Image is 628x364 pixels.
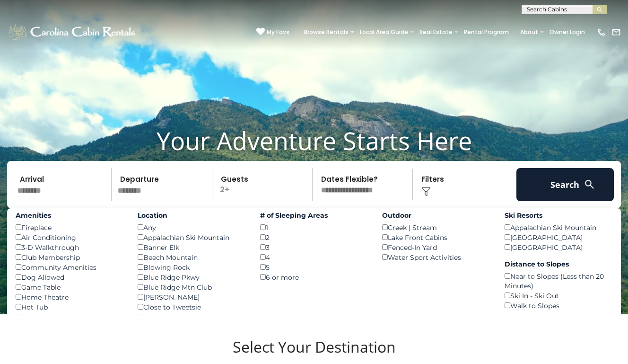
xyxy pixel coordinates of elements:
div: 4 [260,252,368,262]
label: Ski Resorts [505,211,612,220]
div: 3 [260,242,368,252]
img: phone-regular-white.png [597,27,606,37]
div: Close to Tweetsie [138,302,245,312]
div: 1 [260,222,368,232]
h1: Your Adventure Starts Here [7,126,621,155]
div: 6 or more [260,272,368,282]
div: Banner Elk [138,242,245,252]
div: Air Conditioning [16,232,123,242]
label: # of Sleeping Areas [260,211,368,220]
label: Outdoor [382,211,490,220]
div: Appalachian Ski Mountain [138,232,245,242]
div: [PERSON_NAME] [138,292,245,302]
a: Browse Rentals [299,26,353,39]
div: 5 [260,262,368,272]
button: Search [516,168,614,201]
div: Hot Tub [16,302,123,312]
div: Creek | Stream [382,222,490,232]
div: Club Membership [16,252,123,262]
div: Appalachian Ski Mountain [505,222,612,232]
a: Rental Program [459,26,514,39]
a: My Favs [256,27,289,37]
div: [GEOGRAPHIC_DATA] [505,232,612,242]
div: Lake Front Cabins [382,232,490,242]
div: Blowing Rock [138,262,245,272]
img: search-regular-white.png [584,178,595,190]
div: Eagles Nest [138,312,245,322]
div: Any [138,222,245,232]
div: Near to Slopes (Less than 20 Minutes) [505,271,612,291]
div: Water Sport Activities [382,252,490,262]
div: [GEOGRAPHIC_DATA] [505,242,612,252]
img: mail-regular-white.png [611,27,621,37]
a: Local Area Guide [355,26,413,39]
div: Walk to Slopes [505,301,612,311]
label: Amenities [16,211,123,220]
div: Game Table [16,282,123,292]
img: filter--v1.png [421,187,431,196]
a: About [515,26,543,39]
span: My Favs [267,28,289,36]
div: Blue Ridge Pkwy [138,272,245,282]
label: Location [138,211,245,220]
div: 3-D Walkthrough [16,242,123,252]
div: Homes on Water [16,312,123,322]
a: Real Estate [415,26,457,39]
div: Beech Mountain [138,252,245,262]
div: Dog Allowed [16,272,123,282]
div: Blue Ridge Mtn Club [138,282,245,292]
div: Community Amenities [16,262,123,272]
a: Owner Login [545,26,590,39]
div: 2 [260,232,368,242]
div: Home Theatre [16,292,123,302]
p: 2+ [215,168,312,201]
div: Ski In - Ski Out [505,291,612,301]
img: White-1-1-2.png [7,23,138,42]
div: Fireplace [16,222,123,232]
label: Distance to Slopes [505,259,612,269]
div: Fenced-In Yard [382,242,490,252]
